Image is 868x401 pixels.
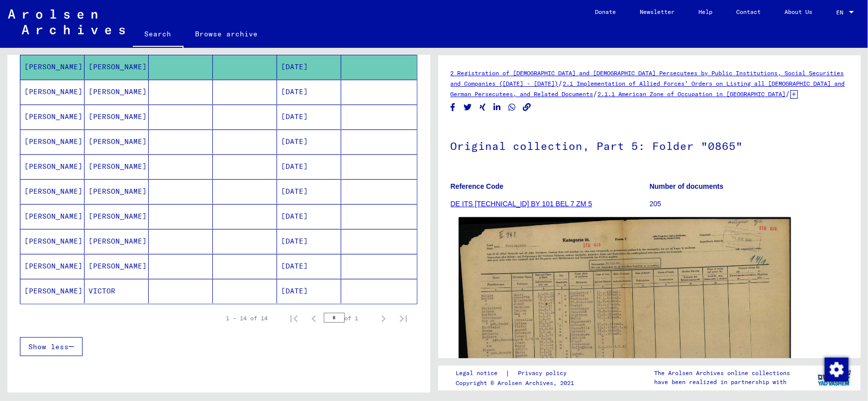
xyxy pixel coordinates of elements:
[85,204,149,229] mat-cell: [PERSON_NAME]
[650,199,848,209] p: 205
[374,308,393,328] button: Next page
[456,368,579,379] div: |
[28,342,69,351] span: Show less
[20,254,85,278] mat-cell: [PERSON_NAME]
[507,101,517,114] button: Share on WhatsApp
[85,279,149,303] mat-cell: VICTOR
[451,69,844,87] a: 2 Registration of [DEMOGRAPHIC_DATA] and [DEMOGRAPHIC_DATA] Persecutees by Public Institutions, S...
[816,365,853,390] img: yv_logo.png
[85,80,149,104] mat-cell: [PERSON_NAME]
[451,182,504,190] b: Reference Code
[20,154,85,179] mat-cell: [PERSON_NAME]
[226,314,268,323] div: 1 – 14 of 14
[85,179,149,204] mat-cell: [PERSON_NAME]
[277,204,341,229] mat-cell: [DATE]
[654,378,790,387] p: have been realized in partnership with
[20,279,85,303] mat-cell: [PERSON_NAME]
[85,55,149,79] mat-cell: [PERSON_NAME]
[184,22,270,46] a: Browse archive
[522,101,532,114] button: Copy link
[85,130,149,154] mat-cell: [PERSON_NAME]
[277,80,341,104] mat-cell: [DATE]
[20,130,85,154] mat-cell: [PERSON_NAME]
[598,90,786,98] a: 2.1.1 American Zone of Occupation in [GEOGRAPHIC_DATA]
[451,123,849,167] h1: Original collection, Part 5: Folder "0865"
[277,55,341,79] mat-cell: [DATE]
[786,89,790,98] span: /
[277,105,341,129] mat-cell: [DATE]
[277,279,341,303] mat-cell: [DATE]
[133,22,184,48] a: Search
[277,154,341,179] mat-cell: [DATE]
[451,200,592,208] a: DE ITS [TECHNICAL_ID] BY 101 BEL 7 ZM 5
[456,368,505,379] a: Legal notice
[451,80,845,98] a: 2.1 Implementation of Allied Forces’ Orders on Listing all [DEMOGRAPHIC_DATA] and German Persecut...
[448,101,458,114] button: Share on Facebook
[492,101,502,114] button: Share on LinkedIn
[559,79,563,88] span: /
[463,101,473,114] button: Share on Twitter
[20,337,83,356] button: Show less
[20,105,85,129] mat-cell: [PERSON_NAME]
[825,358,849,382] img: Change consent
[85,154,149,179] mat-cell: [PERSON_NAME]
[456,379,579,388] p: Copyright © Arolsen Archives, 2021
[510,368,579,379] a: Privacy policy
[654,369,790,378] p: The Arolsen Archives online collections
[20,55,85,79] mat-cell: [PERSON_NAME]
[85,229,149,254] mat-cell: [PERSON_NAME]
[85,254,149,278] mat-cell: [PERSON_NAME]
[324,313,374,323] div: of 1
[277,254,341,278] mat-cell: [DATE]
[393,308,413,328] button: Last page
[593,89,598,98] span: /
[650,182,724,190] b: Number of documents
[20,204,85,229] mat-cell: [PERSON_NAME]
[836,9,847,16] span: EN
[20,80,85,104] mat-cell: [PERSON_NAME]
[20,229,85,254] mat-cell: [PERSON_NAME]
[478,101,488,114] button: Share on Xing
[277,130,341,154] mat-cell: [DATE]
[277,229,341,254] mat-cell: [DATE]
[277,179,341,204] mat-cell: [DATE]
[284,308,304,328] button: First page
[85,105,149,129] mat-cell: [PERSON_NAME]
[8,9,125,34] img: Arolsen_neg.svg
[20,179,85,204] mat-cell: [PERSON_NAME]
[304,308,324,328] button: Previous page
